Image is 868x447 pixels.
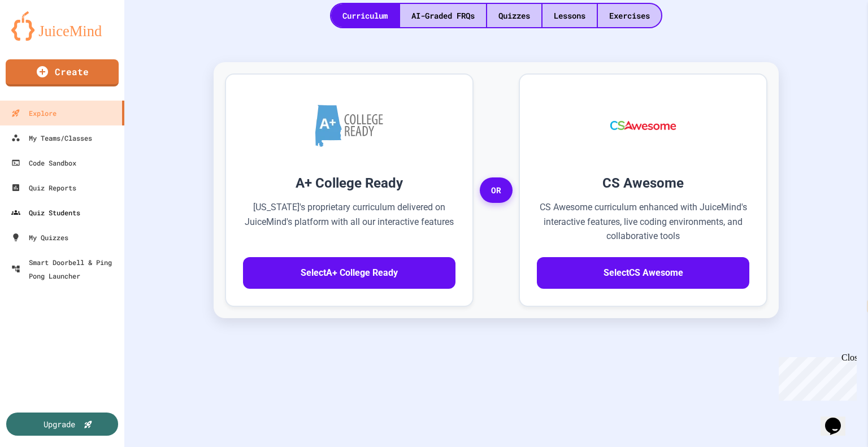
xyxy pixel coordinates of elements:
iframe: chat widget [821,402,857,436]
div: Quiz Students [11,206,80,219]
img: logo-orange.svg [11,11,113,41]
h3: A+ College Ready [243,173,455,193]
div: Smart Doorbell & Ping Pong Launcher [11,255,120,283]
div: Code Sandbox [11,156,76,170]
div: Exercises [598,4,661,27]
div: Lessons [542,4,597,27]
div: My Quizzes [11,231,68,244]
div: Curriculum [331,4,399,27]
img: CS Awesome [599,92,688,159]
div: Upgrade [44,418,75,430]
div: Explore [11,106,57,120]
p: [US_STATE]'s proprietary curriculum delivered on JuiceMind's platform with all our interactive fe... [243,200,455,244]
button: SelectCS Awesome [537,257,749,289]
div: Quizzes [487,4,541,27]
div: My Teams/Classes [11,131,92,145]
div: Chat with us now!Close [5,5,78,72]
img: A+ College Ready [315,105,383,147]
p: CS Awesome curriculum enhanced with JuiceMind's interactive features, live coding environments, a... [537,200,749,244]
button: SelectA+ College Ready [243,257,455,289]
iframe: chat widget [774,353,857,401]
div: Quiz Reports [11,181,76,194]
h3: CS Awesome [537,173,749,193]
span: OR [480,177,513,203]
a: Create [6,59,119,86]
div: AI-Graded FRQs [400,4,486,27]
